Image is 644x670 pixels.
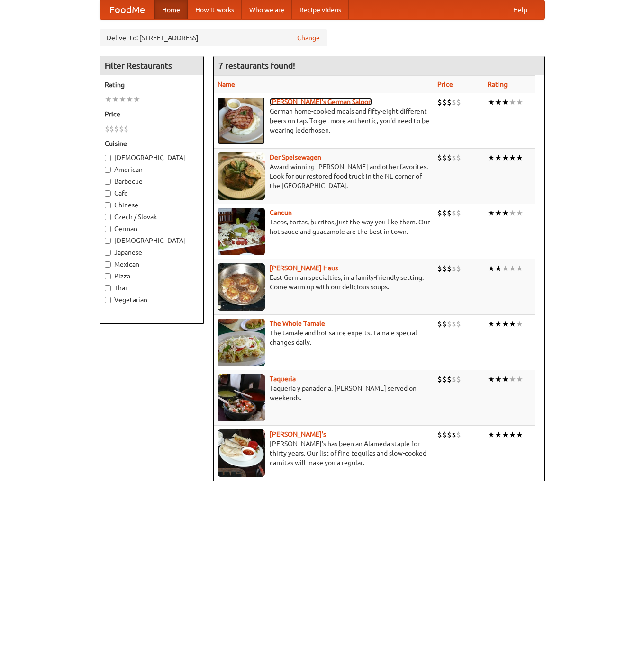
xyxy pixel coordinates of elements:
[105,271,199,281] label: Pizza
[218,97,265,144] img: esthers.jpg
[270,153,321,161] b: Der Speisewagen
[133,94,140,105] li: ★
[442,97,447,107] li: $
[218,273,430,292] p: East German specialties, in a family-friendly setting. Come warm up with our delicious soups.
[447,152,452,163] li: $
[456,152,461,163] li: $
[502,374,509,384] li: ★
[105,261,111,268] input: Mexican
[105,295,199,304] label: Vegetarian
[114,124,119,134] li: $
[516,429,523,440] li: ★
[447,319,452,329] li: $
[105,236,199,245] label: [DEMOGRAPHIC_DATA]
[516,152,523,163] li: ★
[447,208,452,218] li: $
[509,319,516,329] li: ★
[218,61,295,70] ng-pluralize: 7 restaurants found!
[509,263,516,274] li: ★
[447,97,452,107] li: $
[437,263,442,274] li: $
[105,200,199,210] label: Chinese
[270,209,292,216] a: Cancun
[442,263,447,274] li: $
[516,263,523,274] li: ★
[105,283,199,293] label: Thai
[100,0,154,19] a: FoodMe
[495,374,502,384] li: ★
[437,429,442,440] li: $
[456,97,461,107] li: $
[442,374,447,384] li: $
[502,208,509,218] li: ★
[270,430,326,438] b: [PERSON_NAME]'s
[297,33,320,43] a: Change
[456,263,461,274] li: $
[188,0,242,19] a: How it works
[100,56,203,75] h4: Filter Restaurants
[452,208,456,218] li: $
[124,124,128,134] li: $
[456,208,461,218] li: $
[105,188,199,198] label: Cafe
[218,263,265,311] img: kohlhaus.jpg
[488,97,495,107] li: ★
[452,429,456,440] li: $
[105,248,199,257] label: Japanese
[509,429,516,440] li: ★
[495,152,502,163] li: ★
[447,263,452,274] li: $
[218,217,430,236] p: Tacos, tortas, burritos, just the way you like them. Our hot sauce and guacamole are the best in ...
[502,429,509,440] li: ★
[509,208,516,218] li: ★
[488,429,495,440] li: ★
[509,152,516,163] li: ★
[488,319,495,329] li: ★
[105,259,199,269] label: Mexican
[218,429,265,477] img: pedros.jpg
[488,374,495,384] li: ★
[112,94,119,105] li: ★
[218,384,430,402] p: Taqueria y panaderia. [PERSON_NAME] served on weekends.
[105,155,111,161] input: [DEMOGRAPHIC_DATA]
[105,250,111,256] input: Japanese
[105,297,111,303] input: Vegetarian
[502,97,509,107] li: ★
[502,152,509,163] li: ★
[442,208,447,218] li: $
[516,208,523,218] li: ★
[105,238,111,244] input: [DEMOGRAPHIC_DATA]
[119,124,124,134] li: $
[105,212,199,222] label: Czech / Slovak
[270,375,296,383] a: Taqueria
[437,208,442,218] li: $
[218,152,265,200] img: speisewagen.jpg
[105,153,199,162] label: [DEMOGRAPHIC_DATA]
[509,97,516,107] li: ★
[218,107,430,135] p: German home-cooked meals and fifty-eight different beers on tap. To get more authentic, you'd nee...
[105,80,199,89] h5: Rating
[447,429,452,440] li: $
[218,374,265,421] img: taqueria.jpg
[516,97,523,107] li: ★
[105,214,111,220] input: Czech / Slovak
[270,98,372,106] b: [PERSON_NAME]'s German Saloon
[218,328,430,347] p: The tamale and hot sauce experts. Tamale special changes daily.
[270,320,325,327] a: The Whole Tamale
[242,0,292,19] a: Who we are
[119,94,126,105] li: ★
[442,152,447,163] li: $
[442,319,447,329] li: $
[105,167,111,173] input: American
[456,319,461,329] li: $
[154,0,188,19] a: Home
[105,177,199,186] label: Barbecue
[218,162,430,190] p: Award-winning [PERSON_NAME] and other favorites. Look for our restored food truck in the NE corne...
[456,374,461,384] li: $
[488,152,495,163] li: ★
[452,152,456,163] li: $
[218,319,265,366] img: wholetamale.jpg
[105,226,111,232] input: German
